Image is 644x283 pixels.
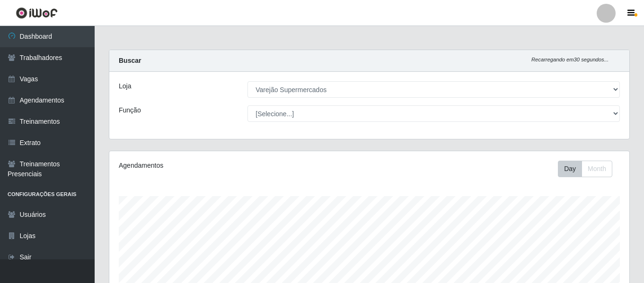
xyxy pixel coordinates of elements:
[582,161,612,177] button: Month
[558,161,582,177] button: Day
[16,7,58,19] img: CoreUI Logo
[119,161,319,171] div: Agendamentos
[119,57,141,64] strong: Buscar
[531,57,609,62] i: Recarregando em 30 segundos...
[558,161,612,177] div: First group
[119,81,131,91] label: Loja
[119,105,141,115] label: Função
[558,161,620,177] div: Toolbar with button groups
